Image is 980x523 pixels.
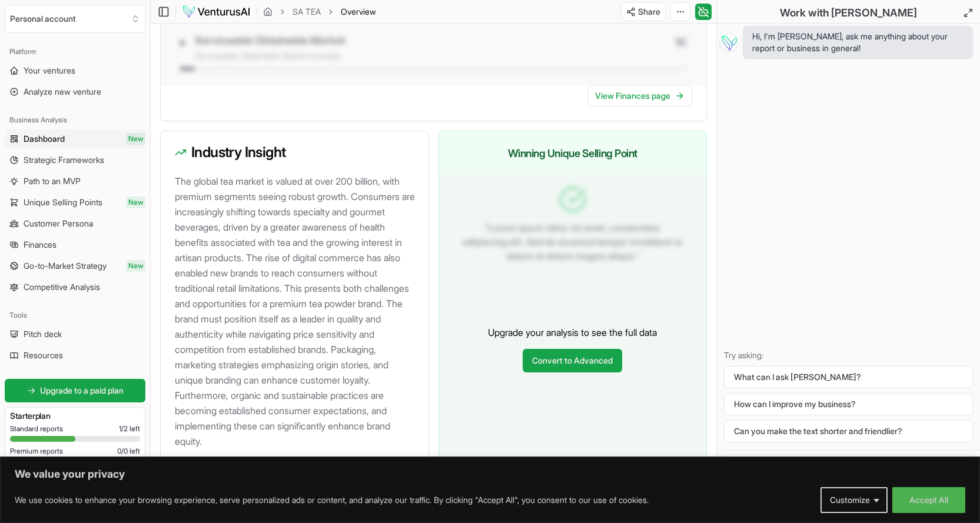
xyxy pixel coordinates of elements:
a: Unique Selling PointsNew [5,193,145,212]
p: The global tea market is valued at over 200 billion, with premium segments seeing robust growth. ... [175,174,419,449]
button: Accept All [892,487,965,513]
a: Convert to Advanced [523,349,622,372]
nav: breadcrumb [263,6,376,18]
span: Standard reports [10,424,63,434]
span: Customer Persona [24,218,93,229]
span: New [126,260,145,272]
span: Upgrade to a paid plan [40,385,124,397]
span: Strategic Frameworks [24,154,104,166]
h3: Starter plan [10,410,140,422]
h3: Winning Unique Selling Point [453,145,693,162]
button: Share [621,2,666,21]
span: Finances [24,239,57,251]
button: Select an organization [5,5,145,33]
a: Resources [5,346,145,365]
a: Customer Persona [5,214,145,233]
button: Can you make the text shorter and friendlier? [724,420,973,442]
span: Dashboard [24,133,65,145]
span: Hi, I'm [PERSON_NAME], ask me anything about your report or business in general! [752,31,964,54]
span: New [126,196,145,208]
span: Your ventures [24,65,75,76]
button: What can I ask [PERSON_NAME]? [724,366,973,388]
h2: Work with [PERSON_NAME] [780,5,917,21]
img: logo [182,5,251,19]
a: Analyze new venture [5,82,145,101]
span: New [126,133,145,145]
a: Upgrade to a paid plan [5,379,145,402]
a: DashboardNew [5,129,145,148]
p: We value your privacy [15,467,965,481]
span: Overview [341,6,376,18]
p: Try asking: [724,349,973,361]
button: Customize [820,487,888,513]
a: View Finances page [587,85,692,106]
span: Analyze new venture [24,86,101,98]
span: Resources [24,349,63,361]
span: Go-to-Market Strategy [24,260,107,272]
h3: Industry Insight [175,145,414,159]
a: Pitch deck [5,325,145,344]
span: 1 / 2 left [119,424,140,434]
p: Innovation in flavor profiles and blending techniques can differentiate the brand in a crowded ma... [175,456,419,517]
a: Go-to-Market StrategyNew [5,256,145,275]
span: Pitch deck [24,328,62,340]
a: Path to an MVP [5,172,145,191]
span: Unique Selling Points [24,196,102,208]
span: Share [638,6,660,18]
span: 0 / 0 left [117,447,140,456]
a: Your ventures [5,61,145,80]
a: Competitive Analysis [5,278,145,297]
div: Tools [5,306,145,325]
a: Strategic Frameworks [5,151,145,169]
img: Vera [719,33,738,52]
span: Path to an MVP [24,175,81,187]
a: SA TEA [293,6,321,18]
a: Finances [5,235,145,254]
button: How can I improve my business? [724,393,973,415]
p: We use cookies to enhance your browsing experience, serve personalized ads or content, and analyz... [15,493,649,507]
p: Upgrade your analysis to see the full data [488,325,657,339]
div: Platform [5,42,145,61]
div: Business Analysis [5,111,145,129]
span: Premium reports [10,447,63,456]
span: Competitive Analysis [24,281,100,293]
